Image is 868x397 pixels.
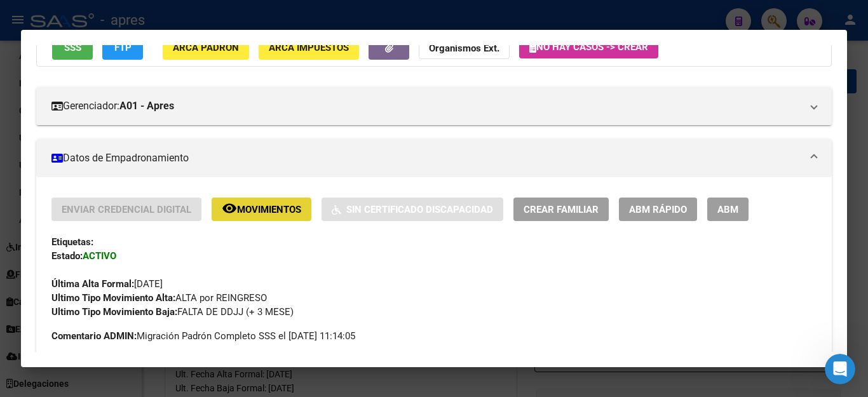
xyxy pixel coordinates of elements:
[102,36,143,59] button: FTP
[182,219,234,232] div: gracias!!!!}
[173,43,239,54] span: ARCA Padrón
[237,204,301,215] span: Movimientos
[8,8,32,32] button: go back
[20,66,198,116] div: refrescá la página por favor, porque está funcionando. ​
[346,204,493,215] span: Sin Certificado Discapacidad
[51,278,134,290] strong: Última Alta Formal:
[62,5,77,15] h1: Fin
[199,8,223,32] button: Inicio
[619,198,697,221] button: ABM Rápido
[707,198,749,221] button: ABM
[51,198,201,221] button: Enviar Credencial Digital
[524,204,599,215] span: Crear Familiar
[20,300,30,310] button: Adjuntar un archivo
[10,182,244,212] div: Valeria dice…
[51,329,355,343] span: Migración Padrón Completo SSS el [DATE] 11:14:05
[223,8,246,30] div: Cerrar
[269,43,349,54] span: ARCA Impuestos
[51,292,175,304] strong: Ultimo Tipo Movimiento Alta:
[156,190,234,203] div: si, la refrescamos
[529,41,648,53] span: No hay casos -> Crear
[81,300,91,310] button: Start recording
[513,198,609,221] button: Crear Familiar
[146,182,244,210] div: si, la refrescamos
[322,198,503,221] button: Sin Certificado Discapacidad
[40,300,50,310] button: Selector de emoji
[825,354,855,384] iframe: Intercom live chat
[10,58,244,182] div: Ludmila dice…
[222,201,237,216] mat-icon: remove_red_eye
[51,236,93,248] strong: Etiquetas:
[717,204,738,215] span: ABM
[429,43,499,55] strong: Organismos Ext.
[64,43,81,54] span: SSS
[10,249,160,277] div: que tengas [PERSON_NAME].[PERSON_NAME] • Hace 3h
[62,15,195,34] p: El equipo también puede ayudar
[10,212,244,250] div: Valeria dice…
[52,36,93,59] button: SSS
[60,300,71,310] button: Selector de gif
[114,43,132,54] span: FTP
[36,87,832,125] mat-expansion-panel-header: Gerenciador:A01 - Apres
[10,58,208,172] div: refrescá la página por favor, porque está funcionando.​
[51,151,801,166] mat-panel-title: Datos de Empadronamiento
[20,257,150,269] div: que tengas [PERSON_NAME].
[51,250,83,262] strong: Estado:
[212,198,311,221] button: Movimientos
[11,273,243,295] textarea: Escribe un mensaje...
[10,20,244,58] div: Valeria dice…
[419,36,510,59] button: Organismos Ext.
[519,36,658,58] button: No hay casos -> Crear
[10,249,244,305] div: Ludmila dice…
[36,139,832,177] mat-expansion-panel-header: Datos de Empadronamiento
[163,36,249,59] button: ARCA Padrón
[51,292,267,304] span: ALTA por REINGRESO
[172,212,244,239] div: gracias!!!!}
[51,278,163,290] span: [DATE]
[51,306,294,318] span: FALTA DE DDJJ (+ 3 MESE)
[259,36,359,59] button: ARCA Impuestos
[119,98,174,114] strong: A01 - Apres
[62,204,191,215] span: Enviar Credencial Digital
[51,330,137,342] strong: Comentario ADMIN:
[51,98,801,114] mat-panel-title: Gerenciador:
[218,295,238,315] button: Enviar un mensaje…
[83,250,116,262] strong: ACTIVO
[51,306,177,318] strong: Ultimo Tipo Movimiento Baja:
[36,10,57,30] img: Profile image for Fin
[629,204,687,215] span: ABM Rápido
